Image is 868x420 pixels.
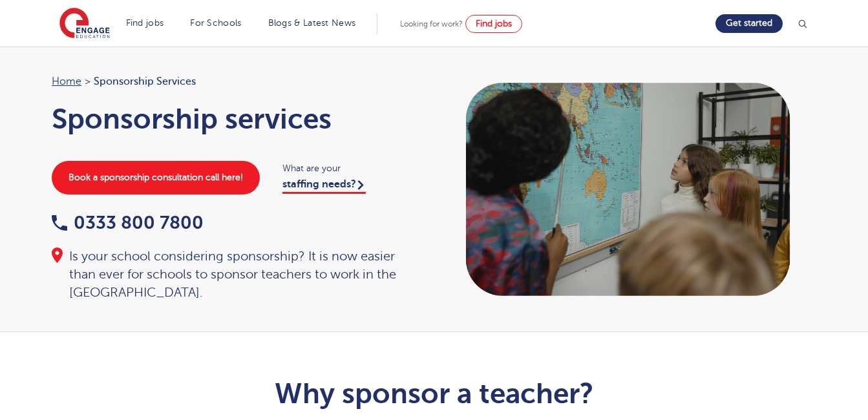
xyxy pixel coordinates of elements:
a: 0333 800 7800 [52,213,204,233]
img: Engage Education [59,8,110,40]
span: Find jobs [476,19,512,28]
a: Blogs & Latest News [268,18,356,28]
a: Find jobs [465,15,522,33]
a: For Schools [190,18,241,28]
a: Book a sponsorship consultation call here! [52,161,260,194]
span: What are your [282,161,421,176]
a: Home [52,76,81,87]
b: Why sponsor a teacher? [275,377,593,410]
h1: Sponsorship services [52,103,421,135]
nav: breadcrumb [52,73,421,90]
a: Find jobs [126,18,164,28]
span: > [85,76,90,87]
div: Is your school considering sponsorship? It is now easier than ever for schools to sponsor teacher... [52,247,421,302]
span: Looking for work? [400,19,463,28]
a: staffing needs? [282,178,366,194]
span: Sponsorship Services [94,73,196,90]
a: Get started [715,14,783,33]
